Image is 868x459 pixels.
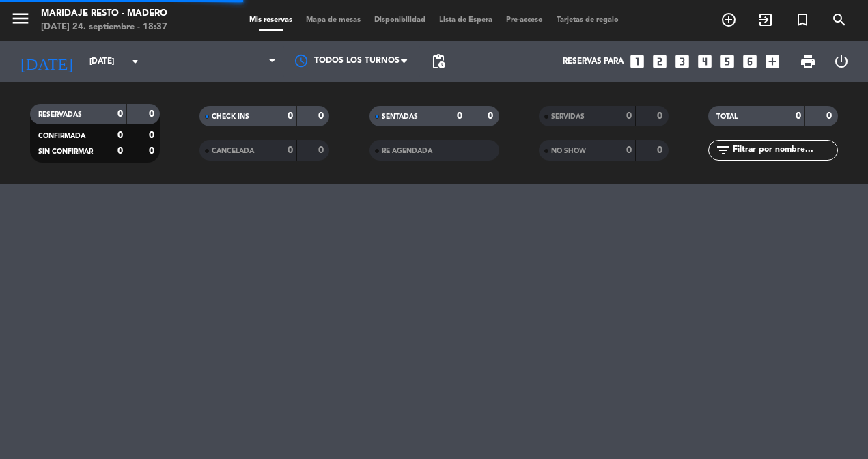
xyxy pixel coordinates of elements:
[117,146,123,156] strong: 0
[651,53,669,70] i: looks_two
[826,111,835,121] strong: 0
[657,111,665,121] strong: 0
[720,12,737,28] i: add_circle_outline
[212,113,249,120] span: CHECK INS
[149,130,157,140] strong: 0
[764,53,781,70] i: add_box
[382,113,418,120] span: SENTADAS
[833,53,850,70] i: power_settings_new
[41,7,167,20] div: Maridaje Resto - Madero
[38,133,85,139] span: CONFIRMADA
[731,143,837,158] input: Filtrar por nombre...
[318,145,326,155] strong: 0
[318,111,326,121] strong: 0
[824,41,858,82] div: LOG OUT
[38,111,82,118] span: RESERVADAS
[626,145,632,155] strong: 0
[288,111,293,121] strong: 0
[299,16,367,24] span: Mapa de mesas
[242,16,299,24] span: Mis reservas
[117,109,123,119] strong: 0
[212,148,254,154] span: CANCELADA
[718,53,736,70] i: looks_5
[10,8,31,29] i: menu
[38,148,93,155] span: SIN CONFIRMAR
[831,12,848,28] i: search
[715,142,731,158] i: filter_list
[796,111,801,121] strong: 0
[149,146,157,156] strong: 0
[127,53,143,70] i: arrow_drop_down
[628,53,646,70] i: looks_one
[800,53,816,70] span: print
[288,145,293,155] strong: 0
[10,8,31,33] button: menu
[117,130,123,140] strong: 0
[794,12,811,28] i: turned_in_not
[696,53,714,70] i: looks_4
[716,113,738,120] span: TOTAL
[457,111,462,121] strong: 0
[41,20,167,34] div: [DATE] 24. septiembre - 18:37
[673,53,691,70] i: looks_3
[488,111,496,121] strong: 0
[563,57,624,66] span: Reservas para
[432,16,499,24] span: Lista de Espera
[757,12,774,28] i: exit_to_app
[551,148,586,154] span: NO SHOW
[550,16,626,24] span: Tarjetas de regalo
[657,145,665,155] strong: 0
[551,113,585,120] span: SERVIDAS
[499,16,550,24] span: Pre-acceso
[149,109,157,119] strong: 0
[367,16,432,24] span: Disponibilidad
[10,46,83,76] i: [DATE]
[430,53,447,70] span: pending_actions
[626,111,632,121] strong: 0
[741,53,759,70] i: looks_6
[382,148,432,154] span: RE AGENDADA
